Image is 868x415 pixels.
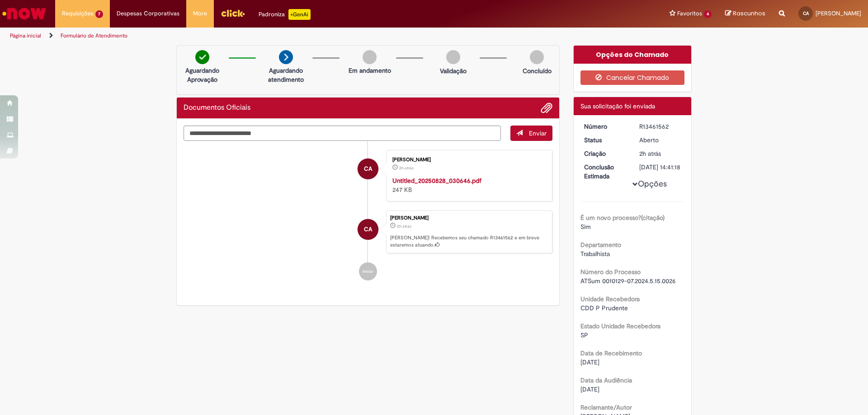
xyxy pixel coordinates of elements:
[580,376,632,384] b: Data da Audiência
[184,104,250,112] h2: Documentos Oficiais Histórico de tíquete
[397,224,411,229] span: 2h atrás
[580,102,655,110] span: Sua solicitação foi enviada
[62,9,94,18] span: Requisições
[193,9,207,18] span: More
[639,149,661,158] time: 29/08/2025 10:41:14
[541,102,552,114] button: Adicionar anexos
[580,304,628,312] span: CDD P Prudente
[530,50,544,64] img: img-circle-grey.png
[358,159,378,179] div: Camilli Berlofa Andrade
[580,250,610,258] span: Trabalhista
[440,66,467,75] p: Validação
[580,295,640,303] b: Unidade Recebedora
[580,358,599,366] span: [DATE]
[397,224,411,229] time: 29/08/2025 10:41:14
[446,50,460,64] img: img-circle-grey.png
[580,322,660,330] b: Estado Unidade Recebedora
[677,9,702,18] span: Favoritos
[180,66,224,84] p: Aguardando Aprovação
[288,9,311,20] p: +GenAi
[580,241,621,249] b: Departamento
[580,331,588,339] span: SP
[639,122,681,131] div: R13461562
[639,149,661,158] span: 2h atrás
[529,129,547,137] span: Enviar
[390,215,547,221] div: [PERSON_NAME]
[195,50,209,64] img: check-circle-green.png
[184,210,552,254] li: Camilli Berlofa Andrade
[349,66,391,75] p: Em andamento
[392,157,543,163] div: [PERSON_NAME]
[510,126,552,141] button: Enviar
[10,32,41,39] a: Página inicial
[733,9,765,18] span: Rascunhos
[184,141,552,290] ul: Histórico de tíquete
[580,403,632,411] b: Reclamante/Autor
[392,176,543,194] div: 247 KB
[803,10,809,16] span: CA
[363,50,377,64] img: img-circle-grey.png
[580,277,676,285] span: ATSum 0010129-07.2024.5.15.0026
[816,9,861,17] span: [PERSON_NAME]
[1,5,47,23] img: ServiceNow
[364,219,372,240] span: CA
[577,135,633,145] dt: Status
[399,165,414,171] span: 2h atrás
[364,158,372,180] span: CA
[279,50,293,64] img: arrow-next.png
[259,9,311,20] div: Padroniza
[221,6,245,20] img: click_logo_yellow_360x200.png
[580,385,599,393] span: [DATE]
[639,149,681,158] div: 29/08/2025 10:41:14
[580,268,641,276] b: Número do Processo
[580,223,591,231] span: Sim
[95,10,103,18] span: 7
[639,163,681,172] div: [DATE] 14:41:18
[577,163,633,181] dt: Conclusão Estimada
[117,9,179,18] span: Despesas Corporativas
[725,9,765,18] a: Rascunhos
[580,70,685,85] button: Cancelar Chamado
[390,234,547,248] p: [PERSON_NAME]! Recebemos seu chamado R13461562 e em breve estaremos atuando.
[7,28,572,44] ul: Trilhas de página
[399,165,414,171] time: 29/08/2025 10:39:24
[639,135,681,145] div: Aberto
[184,126,501,141] textarea: Digite sua mensagem aqui...
[580,214,665,222] b: É um novo processo?(citação)
[61,32,127,39] a: Formulário de Atendimento
[392,177,481,185] a: Untitled_20250828_030646.pdf
[574,46,692,64] div: Opções do Chamado
[358,219,378,240] div: Camilli Berlofa Andrade
[704,10,712,18] span: 4
[577,149,633,158] dt: Criação
[264,66,308,84] p: Aguardando atendimento
[577,122,633,131] dt: Número
[523,66,552,75] p: Concluído
[580,349,642,357] b: Data de Recebimento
